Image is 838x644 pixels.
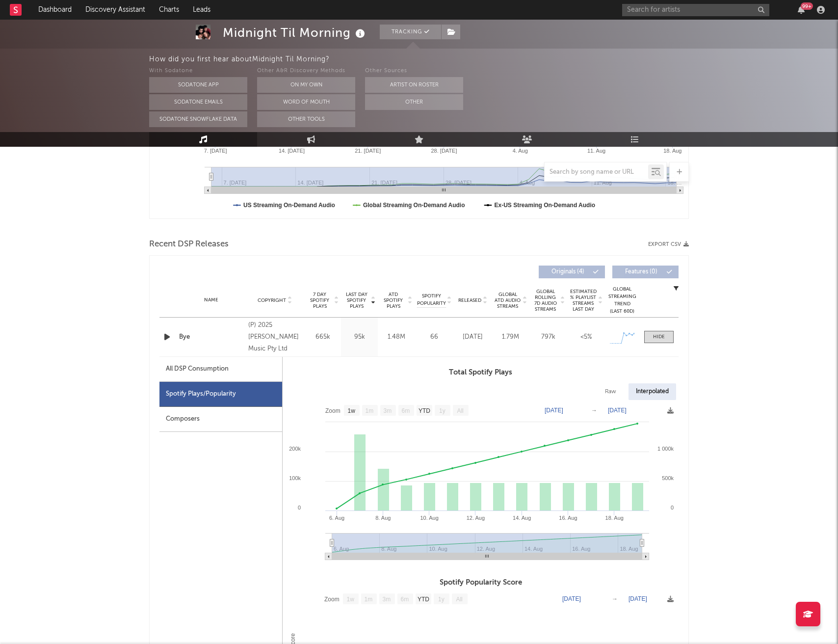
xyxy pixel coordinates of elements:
[257,65,355,77] div: Other A&R Discovery Methods
[283,577,679,589] h3: Spotify Popularity Score
[494,292,521,309] span: Global ATD Audio Streams
[384,407,392,414] text: 3m
[365,77,463,93] button: Artist on Roster
[539,266,605,278] button: Originals(4)
[622,4,769,16] input: Search for artists
[375,515,391,521] text: 8. Aug
[417,293,446,307] span: Spotify Popularity
[149,239,229,250] span: Recent DSP Releases
[380,292,406,309] span: ATD Spotify Plays
[243,202,335,209] text: US Streaming On-Demand Audio
[663,148,681,154] text: 18. Aug
[402,407,410,414] text: 6m
[628,383,676,400] div: Interpolated
[587,148,605,154] text: 11. Aug
[380,332,412,342] div: 1.48M
[438,596,445,603] text: 1y
[365,596,373,603] text: 1m
[257,111,355,127] button: Other Tools
[366,407,374,414] text: 1m
[307,292,333,309] span: 7 Day Spotify Plays
[532,289,559,312] span: Global Rolling 7D Audio Streams
[545,407,563,414] text: [DATE]
[289,446,301,452] text: 200k
[159,357,282,382] div: All DSP Consumption
[283,367,679,378] h3: Total Spotify Plays
[383,596,391,603] text: 3m
[149,54,838,65] div: How did you first hear about Midnight Til Morning ?
[257,94,355,110] button: Word Of Mouth
[159,382,282,407] div: Spotify Plays/Popularity
[532,332,565,342] div: 797k
[608,407,627,414] text: [DATE]
[559,515,577,521] text: 16. Aug
[324,596,340,603] text: Zoom
[431,148,457,154] text: 28. [DATE]
[179,332,243,342] a: Bye
[418,596,429,603] text: YTD
[545,168,648,176] input: Search by song name or URL
[619,269,664,275] span: Features ( 0 )
[419,407,430,414] text: YTD
[513,148,528,154] text: 4. Aug
[325,407,340,414] text: Zoom
[570,332,602,342] div: <5%
[801,2,813,10] div: 99 +
[343,332,375,342] div: 95k
[657,446,674,452] text: 1 000k
[223,25,367,41] div: Midnight Til Morning
[348,407,356,414] text: 1w
[329,515,344,521] text: 6. Aug
[166,363,229,375] div: All DSP Consumption
[179,296,243,304] div: Name
[401,596,409,603] text: 6m
[667,180,681,186] text: 18. …
[612,595,618,602] text: →
[380,25,441,39] button: Tracking
[279,148,305,154] text: 14. [DATE]
[365,94,463,110] button: Other
[562,595,581,602] text: [DATE]
[456,332,489,342] div: [DATE]
[671,505,674,510] text: 0
[467,515,485,521] text: 12. Aug
[598,383,624,400] div: Raw
[458,297,481,303] span: Released
[605,515,624,521] text: 18. Aug
[456,596,462,603] text: All
[420,515,438,521] text: 10. Aug
[513,515,531,521] text: 14. Aug
[258,297,286,303] span: Copyright
[662,475,674,481] text: 500k
[257,77,355,93] button: On My Own
[248,320,302,355] div: (P) 2025 [PERSON_NAME] Music Pty Ltd
[298,505,301,510] text: 0
[494,332,527,342] div: 1.79M
[149,77,247,93] button: Sodatone App
[355,148,381,154] text: 21. [DATE]
[149,111,247,127] button: Sodatone Snowflake Data
[307,332,339,342] div: 665k
[457,407,463,414] text: All
[798,6,805,14] button: 99+
[363,202,465,209] text: Global Streaming On-Demand Audio
[289,475,301,481] text: 100k
[570,289,597,312] span: Estimated % Playlist Streams Last Day
[648,241,689,247] button: Export CSV
[347,596,355,603] text: 1w
[545,269,590,275] span: Originals ( 4 )
[417,332,451,342] div: 66
[591,407,597,414] text: →
[607,286,637,315] div: Global Streaming Trend (Last 60D)
[149,94,247,110] button: Sodatone Emails
[204,148,227,154] text: 7. [DATE]
[628,595,647,602] text: [DATE]
[495,202,596,209] text: Ex-US Streaming On-Demand Audio
[343,292,369,309] span: Last Day Spotify Plays
[149,65,247,77] div: With Sodatone
[159,407,282,432] div: Composers
[365,65,463,77] div: Other Sources
[612,266,679,278] button: Features(0)
[439,407,445,414] text: 1y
